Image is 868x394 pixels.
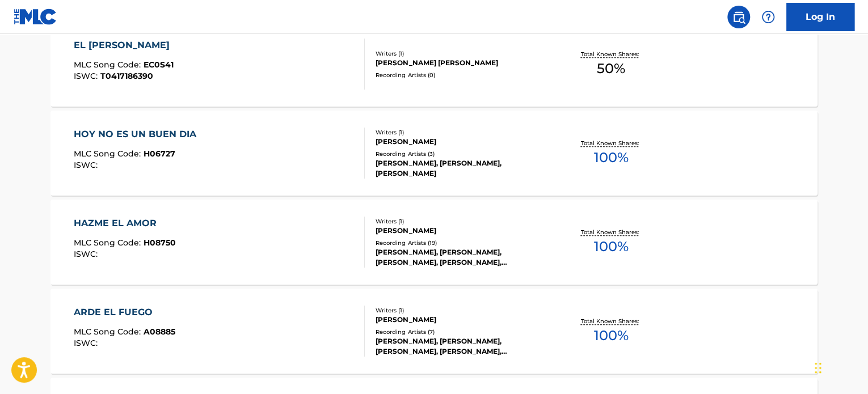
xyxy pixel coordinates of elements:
[376,239,547,247] div: Recording Artists ( 19 )
[376,226,547,236] div: [PERSON_NAME]
[597,58,625,79] span: 50 %
[593,325,628,346] span: 100 %
[50,22,818,107] a: EL [PERSON_NAME]MLC Song Code:EC0S41ISWC:T0417186390Writers (1)[PERSON_NAME] [PERSON_NAME]Recordi...
[50,200,818,285] a: HAZME EL AMORMLC Song Code:H08750ISWC:Writers (1)[PERSON_NAME]Recording Artists (19)[PERSON_NAME]...
[74,217,176,230] div: HAZME EL AMOR
[144,60,174,70] span: EC0S41
[727,6,750,28] a: Public Search
[376,328,547,336] div: Recording Artists ( 7 )
[593,236,628,257] span: 100 %
[376,336,547,357] div: [PERSON_NAME], [PERSON_NAME], [PERSON_NAME], [PERSON_NAME], [PERSON_NAME]
[580,228,641,236] p: Total Known Shares:
[376,71,547,79] div: Recording Artists ( 0 )
[593,147,628,168] span: 100 %
[144,149,175,159] span: H06727
[74,149,144,159] span: MLC Song Code :
[144,238,176,248] span: H08750
[74,338,100,348] span: ISWC :
[376,306,547,315] div: Writers ( 1 )
[761,10,775,24] img: help
[144,327,175,337] span: A08885
[376,49,547,58] div: Writers ( 1 )
[74,39,175,52] div: EL [PERSON_NAME]
[74,160,100,170] span: ISWC :
[50,289,818,374] a: ARDE EL FUEGOMLC Song Code:A08885ISWC:Writers (1)[PERSON_NAME]Recording Artists (7)[PERSON_NAME],...
[14,9,57,25] img: MLC Logo
[786,3,854,31] a: Log In
[376,247,547,268] div: [PERSON_NAME], [PERSON_NAME], [PERSON_NAME], [PERSON_NAME], [PERSON_NAME], [PERSON_NAME], [PERSON...
[74,249,100,259] span: ISWC :
[580,317,641,325] p: Total Known Shares:
[757,6,779,28] div: Help
[815,351,821,385] div: Drag
[74,71,100,81] span: ISWC :
[376,158,547,179] div: [PERSON_NAME], [PERSON_NAME], [PERSON_NAME]
[74,60,144,70] span: MLC Song Code :
[376,315,547,325] div: [PERSON_NAME]
[74,306,175,319] div: ARDE EL FUEGO
[376,58,547,68] div: [PERSON_NAME] [PERSON_NAME]
[376,217,547,226] div: Writers ( 1 )
[580,50,641,58] p: Total Known Shares:
[74,327,144,337] span: MLC Song Code :
[811,340,868,394] iframe: Chat Widget
[50,111,818,196] a: HOY NO ES UN BUEN DIAMLC Song Code:H06727ISWC:Writers (1)[PERSON_NAME]Recording Artists (3)[PERSO...
[580,139,641,147] p: Total Known Shares:
[732,10,745,24] img: search
[376,150,547,158] div: Recording Artists ( 3 )
[376,137,547,147] div: [PERSON_NAME]
[376,128,547,137] div: Writers ( 1 )
[100,71,153,81] span: T0417186390
[74,128,202,141] div: HOY NO ES UN BUEN DIA
[74,238,144,248] span: MLC Song Code :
